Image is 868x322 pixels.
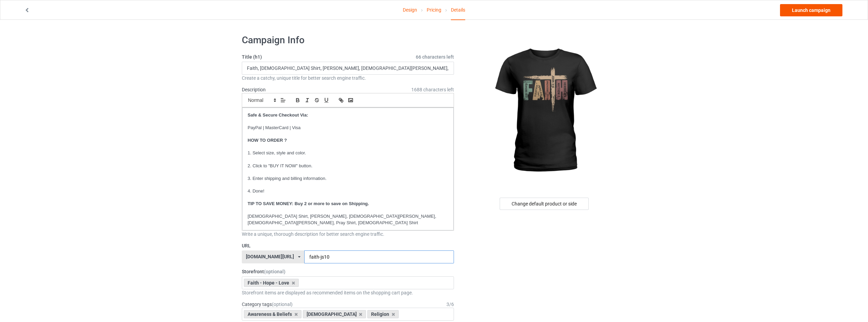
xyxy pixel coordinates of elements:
div: Change default product or side [500,198,589,210]
strong: Safe & Secure Checkout Via: [248,112,308,118]
label: Category tags [242,301,293,308]
span: 66 characters left [416,53,454,60]
span: 1688 characters left [411,86,454,93]
a: Design [403,0,417,19]
div: Create a catchy, unique title for better search engine traffic. [242,75,454,81]
a: Pricing [427,0,441,19]
strong: TIP TO SAVE MONEY: Buy 2 or more to save on Shipping. [248,201,369,206]
p: 4. Done! [248,188,448,195]
div: Storefront items are displayed as recommended items on the shopping cart page. [242,289,454,296]
label: Description [242,87,266,92]
div: [DEMOGRAPHIC_DATA] [303,310,366,318]
div: [DOMAIN_NAME][URL] [246,254,294,259]
p: PayPal | MasterCard | Visa [248,125,448,131]
p: 3. Enter shipping and billing information. [248,175,448,182]
label: Storefront [242,268,454,275]
div: Religion [367,310,399,318]
div: Faith - Hope - Love [244,279,299,287]
strong: HOW TO ORDER ? [248,138,287,143]
p: 2. Click to "BUY IT NOW" button. [248,163,448,169]
label: Title (h1) [242,53,454,60]
div: 3 / 6 [446,301,454,308]
p: [DEMOGRAPHIC_DATA] Shirt, [PERSON_NAME], [DEMOGRAPHIC_DATA][PERSON_NAME], [DEMOGRAPHIC_DATA][PERS... [248,213,448,226]
span: (optional) [272,302,293,307]
div: Details [451,0,465,20]
span: (optional) [264,269,285,274]
div: Awareness & Beliefs [244,310,301,318]
div: Write a unique, thorough description for better search engine traffic. [242,231,454,237]
a: Launch campaign [780,4,842,16]
label: URL [242,242,454,249]
p: 1. Select size, style and color. [248,150,448,156]
h1: Campaign Info [242,34,454,46]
